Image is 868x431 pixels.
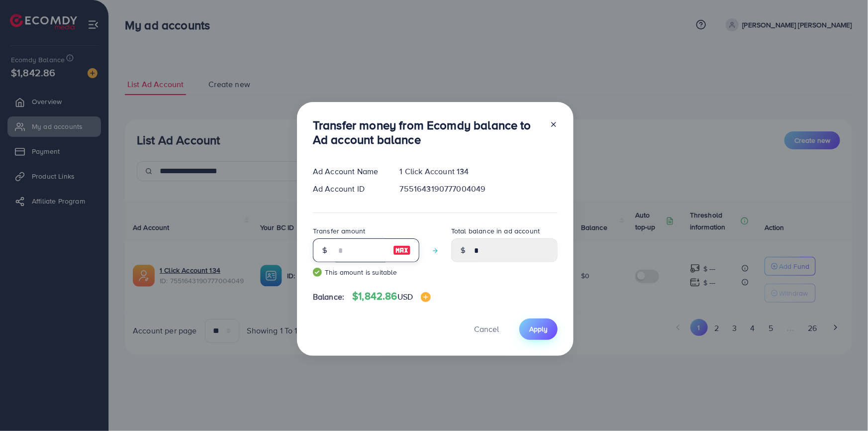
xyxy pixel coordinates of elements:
[313,268,322,277] img: guide
[305,166,392,177] div: Ad Account Name
[529,324,548,334] span: Apply
[392,183,566,195] div: 7551643190777004049
[393,244,411,256] img: image
[305,183,392,195] div: Ad Account ID
[392,166,566,177] div: 1 Click Account 134
[519,319,558,340] button: Apply
[421,292,431,302] img: image
[474,323,499,334] span: Cancel
[313,118,542,147] h3: Transfer money from Ecomdy balance to Ad account balance
[313,291,344,303] span: Balance:
[352,290,431,303] h4: $1,842.86
[826,386,861,424] iframe: Chat
[397,291,413,302] span: USD
[313,226,365,236] label: Transfer amount
[462,319,511,340] button: Cancel
[451,226,540,236] label: Total balance in ad account
[313,267,419,277] small: This amount is suitable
